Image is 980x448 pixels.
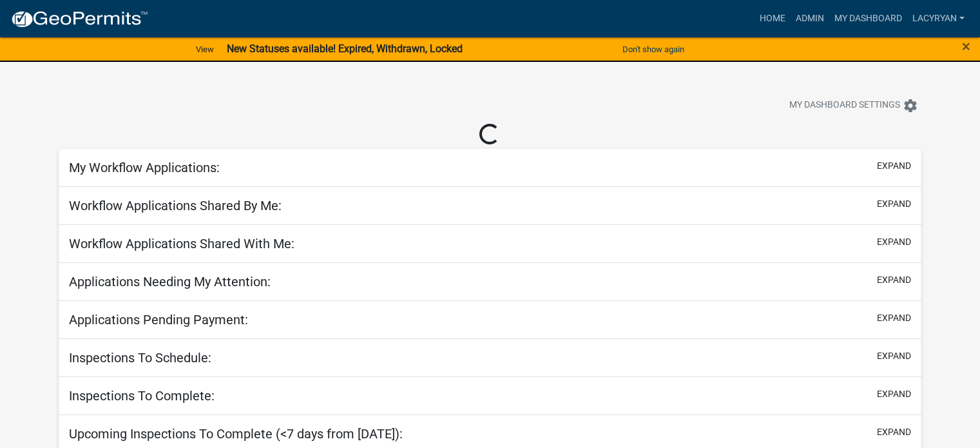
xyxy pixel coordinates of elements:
[877,159,911,173] button: expand
[903,98,918,113] i: settings
[617,39,689,60] button: Don't show again
[191,39,219,60] a: View
[791,6,829,31] a: Admin
[877,387,911,401] button: expand
[962,39,970,54] button: Close
[877,349,911,363] button: expand
[754,6,791,31] a: Home
[907,6,970,31] a: lacyryan
[227,43,463,55] strong: New Statuses available! Expired, Withdrawn, Locked
[69,312,248,327] h5: Applications Pending Payment:
[69,236,294,251] h5: Workflow Applications Shared With Me:
[877,425,911,439] button: expand
[69,426,403,442] h5: Upcoming Inspections To Complete (<7 days from [DATE]):
[877,273,911,287] button: expand
[962,37,970,55] span: ×
[829,6,907,31] a: My Dashboard
[69,388,215,404] h5: Inspections To Complete:
[779,93,928,118] button: My Dashboard Settingssettings
[877,311,911,325] button: expand
[877,197,911,211] button: expand
[789,98,900,113] span: My Dashboard Settings
[69,274,271,289] h5: Applications Needing My Attention:
[69,160,220,175] h5: My Workflow Applications:
[69,198,282,213] h5: Workflow Applications Shared By Me:
[69,350,211,365] h5: Inspections To Schedule:
[877,235,911,249] button: expand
